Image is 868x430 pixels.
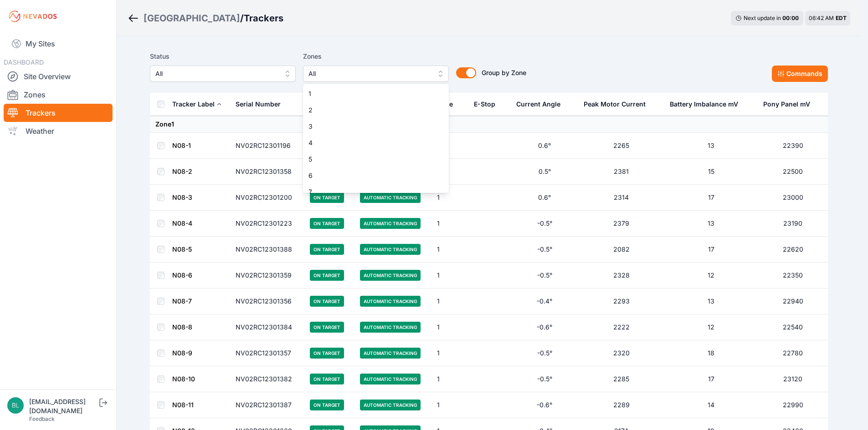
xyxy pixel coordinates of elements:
[303,84,449,193] div: All
[308,89,432,98] span: 1
[303,66,449,82] button: All
[308,122,432,131] span: 3
[308,155,432,164] span: 5
[308,106,432,115] span: 2
[308,68,431,79] span: All
[308,187,432,197] span: 7
[308,171,432,180] span: 6
[308,138,432,147] span: 4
